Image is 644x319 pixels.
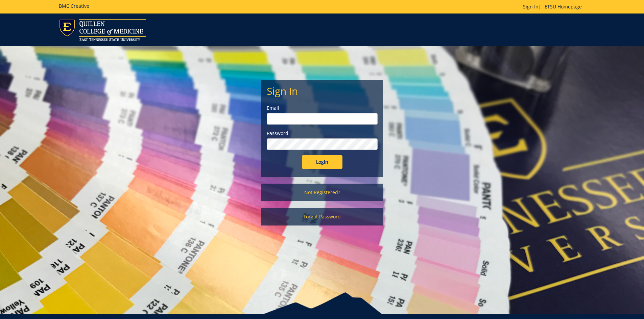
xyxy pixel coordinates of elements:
img: ETSU logo [59,19,146,41]
h2: Sign In [267,85,378,97]
p: | [523,3,585,10]
h5: BMC Creative [59,3,89,8]
label: Password [267,130,378,137]
a: ETSU Homepage [541,3,585,10]
a: Sign In [523,3,539,10]
input: Login [302,155,342,169]
label: Email [267,105,378,111]
a: Not Registered? [261,184,383,201]
a: Forgot Password [261,208,383,225]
